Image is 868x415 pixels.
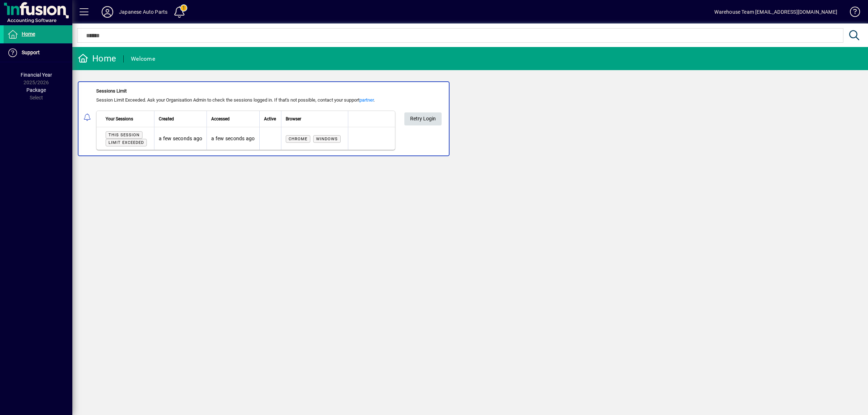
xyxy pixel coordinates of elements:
[211,115,230,123] span: Accessed
[21,72,52,78] span: Financial Year
[159,115,174,123] span: Created
[96,87,395,95] div: Sessions Limit
[96,5,119,18] button: Profile
[4,44,72,62] a: Support
[714,6,837,18] div: Warehouse Team [EMAIL_ADDRESS][DOMAIN_NAME]
[106,115,133,123] span: Your Sessions
[264,115,276,123] span: Active
[96,97,395,104] div: Session Limit Exceeded. Ask your Organisation Admin to check the sessions logged in. If that's no...
[78,53,116,64] div: Home
[404,112,442,125] button: Retry Login
[72,81,868,156] app-alert-notification-menu-item: Sessions Limit
[207,127,259,150] td: a few seconds ago
[286,115,301,123] span: Browser
[844,1,859,25] a: Knowledge Base
[119,6,167,18] div: Japanese Auto Parts
[154,127,207,150] td: a few seconds ago
[22,31,35,37] span: Home
[131,53,155,65] div: Welcome
[359,97,374,103] a: partner
[26,87,46,93] span: Package
[109,140,144,145] span: Limit exceeded
[289,137,307,141] span: Chrome
[316,137,338,141] span: Windows
[22,50,40,55] span: Support
[410,113,436,125] span: Retry Login
[109,133,140,137] span: This session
